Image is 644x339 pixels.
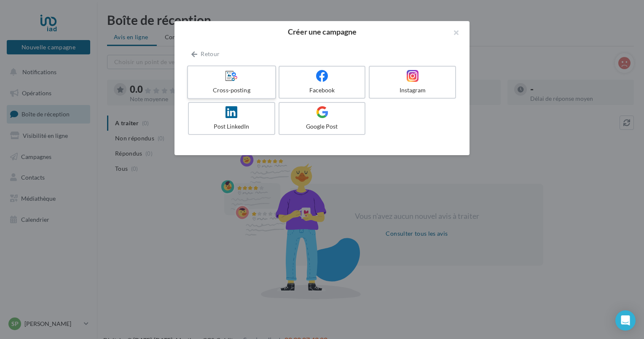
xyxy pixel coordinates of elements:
div: Cross-posting [191,86,271,94]
div: Post LinkedIn [192,122,271,131]
div: Google Post [283,122,362,131]
h2: Créer une campagne [188,28,456,35]
div: Open Intercom Messenger [615,310,636,331]
button: Retour [188,49,223,59]
div: Facebook [283,86,362,94]
div: Instagram [373,86,452,94]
